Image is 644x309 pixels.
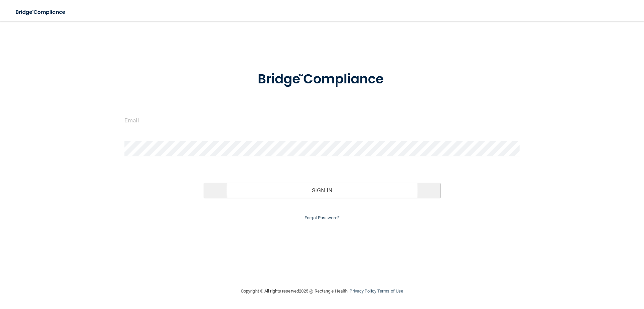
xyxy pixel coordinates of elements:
[244,62,400,97] img: bridge_compliance_login_screen.278c3ca4.svg
[305,215,339,220] a: Forgot Password?
[200,280,444,302] div: Copyright © All rights reserved 2025 @ Rectangle Health | |
[350,288,376,294] a: Privacy Policy
[124,113,520,128] input: Email
[377,288,403,294] a: Terms of Use
[204,183,441,198] button: Sign In
[10,5,72,19] img: bridge_compliance_login_screen.278c3ca4.svg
